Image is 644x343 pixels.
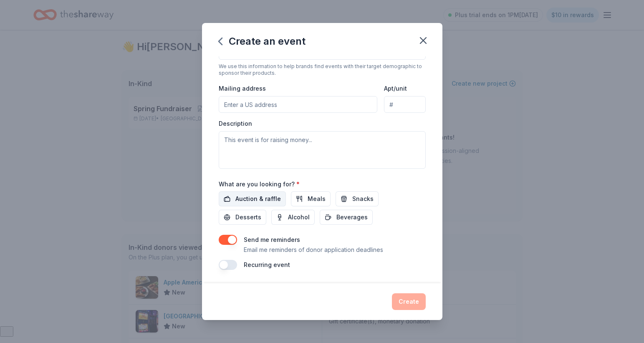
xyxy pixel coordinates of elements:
label: Apt/unit [384,84,407,93]
span: Meals [308,194,326,204]
span: Desserts [235,212,261,222]
span: Beverages [336,212,368,222]
button: Snacks [336,191,379,206]
label: Description [219,119,252,128]
button: Desserts [219,210,266,225]
label: Send me reminders [244,236,300,243]
button: Beverages [320,210,373,225]
input: # [384,96,425,113]
button: Auction & raffle [219,191,286,206]
label: What are you looking for? [219,180,300,188]
span: Auction & raffle [235,194,281,204]
button: Alcohol [271,210,315,225]
div: We use this information to help brands find events with their target demographic to sponsor their... [219,63,426,76]
p: Email me reminders of donor application deadlines [244,245,383,255]
button: Meals [291,191,331,206]
label: Recurring event [244,261,290,268]
span: Snacks [352,194,374,204]
div: Create an event [219,35,306,48]
input: Enter a US address [219,96,378,113]
span: Alcohol [288,212,310,222]
label: Mailing address [219,84,266,93]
